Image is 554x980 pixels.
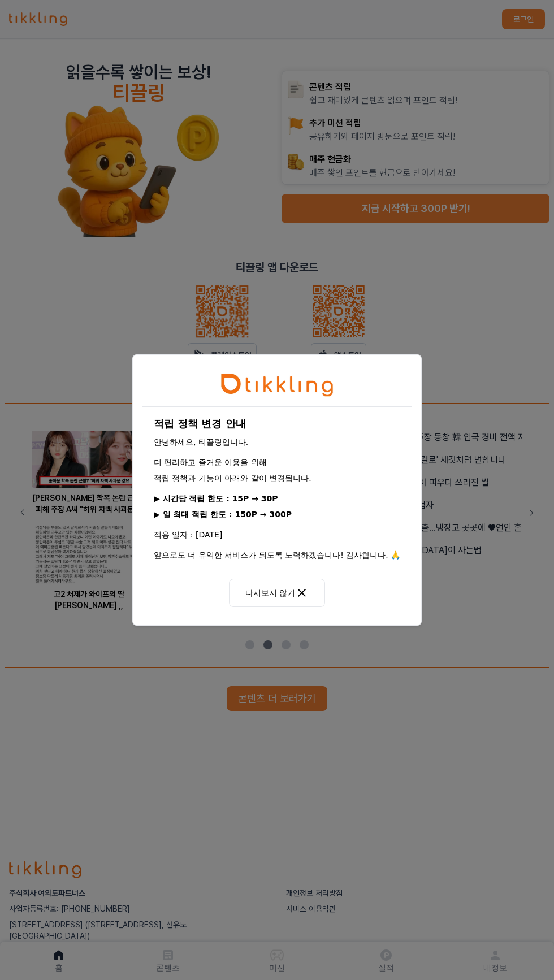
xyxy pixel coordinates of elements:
p: 적립 정책과 기능이 아래와 같이 변경됩니다. [154,472,400,484]
p: 더 편리하고 즐거운 이용을 위해 [154,457,400,468]
p: 앞으로도 더 유익한 서비스가 되도록 노력하겠습니다! 감사합니다. 🙏 [154,549,400,561]
p: 안녕하세요, 티끌링입니다. [154,436,400,448]
p: ▶ 일 최대 적립 한도 : 150P → 300P [154,509,400,520]
p: 적용 일자 : [DATE] [154,529,400,540]
img: tikkling_character [220,373,334,397]
button: 다시보지 않기 [229,579,325,607]
p: ▶ 시간당 적립 한도 : 15P → 30P [154,493,400,504]
h1: 적립 정책 변경 안내 [154,416,400,432]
